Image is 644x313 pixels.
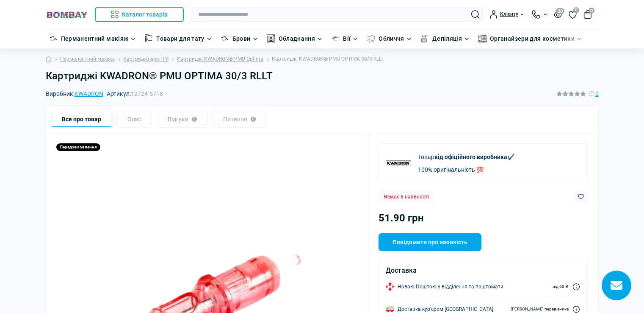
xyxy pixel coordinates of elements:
a: KWADRON [75,90,103,97]
a: Обличчя [379,34,404,43]
a: Депіляція [432,34,462,43]
img: Депіляція [420,34,429,43]
button: 20 [554,11,562,18]
div: Немає в наявності [379,190,434,203]
div: Передзамовлення [56,143,100,151]
button: Каталог товарів [95,7,184,22]
p: 100% оригінальність 💯 [418,165,514,174]
div: Питання [213,111,266,128]
img: Органайзери для косметики [478,34,486,43]
span: Артикул: [107,91,163,97]
span: 12724-5718 [131,90,163,97]
a: Вії [343,34,351,43]
span: 20 [556,8,564,14]
a: 0 [569,10,577,19]
span: 51.90 грн [379,212,424,224]
span: 0 [595,89,599,98]
a: Перманентний макіяж [61,34,129,43]
img: Брови [221,34,229,43]
img: Перманентний макіяж [49,34,58,43]
a: Dilivery link [572,283,580,291]
span: від 60 ₴ [553,283,569,290]
button: 0 [583,10,592,19]
a: Брови [232,34,251,43]
span: 0 [589,8,594,14]
div: Доставка [386,265,580,276]
b: від офіційного виробника [434,154,507,160]
button: Wishlist button [574,190,588,203]
a: Обладнання [279,34,315,43]
a: Товари для тату [156,34,204,43]
span: Виробник: [46,91,103,97]
h1: Картриджі KWADRON® PMU OPTIMA 30/3 RLLT [46,70,599,82]
span: 0 [573,7,579,13]
img: Новою Поштою у відділення та поштомати [386,282,394,291]
div: Опис [117,111,152,128]
p: Товар ✔️ [418,152,514,162]
button: Повідомити про наявність [379,233,481,251]
span: [PERSON_NAME] перевізника [511,306,569,313]
a: Перманентний макіяж [60,55,115,63]
img: KWADRON [386,151,411,176]
div: Все про товар [51,111,112,128]
img: BOMBAY [46,11,88,19]
img: Обладнання [267,34,275,43]
img: Вії [331,34,340,43]
button: Search [471,10,480,19]
img: Обличчя [367,34,375,43]
span: Новою Поштою у відділення та поштомати [398,283,503,291]
a: Органайзери для косметики [490,34,575,43]
a: Картриджі KWADRON® PMU Optima [177,55,263,63]
div: Відгуки [157,111,207,128]
a: Картриджі для ПМ [123,55,169,63]
img: Товари для тату [144,34,153,43]
li: Картриджі KWADRON® PMU OPTIMA 30/3 RLLT [263,55,384,63]
nav: breadcrumb [46,48,599,70]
